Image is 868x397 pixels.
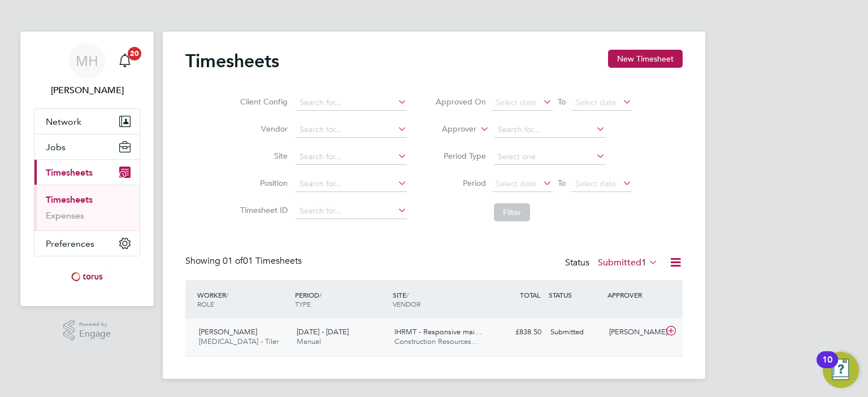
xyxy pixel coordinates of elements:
span: To [554,176,569,190]
div: Status [565,255,660,271]
span: Select date [575,178,616,189]
span: [MEDICAL_DATA] - Tiler [199,337,279,346]
span: ROLE [197,299,214,308]
input: Search for... [296,122,407,138]
button: Jobs [34,134,140,159]
label: Period Type [435,151,486,161]
span: MH [76,54,98,68]
div: PERIOD [292,285,390,314]
input: Search for... [296,149,407,165]
div: WORKER [194,285,292,314]
div: [PERSON_NAME] [605,323,663,342]
span: Timesheets [46,167,93,178]
span: VENDOR [393,299,420,308]
input: Search for... [296,203,407,219]
span: 01 Timesheets [223,255,302,267]
div: £838.50 [487,323,546,342]
div: Timesheets [34,185,140,230]
span: Powered by [79,320,111,329]
a: Timesheets [46,194,93,205]
label: Approver [426,124,476,135]
label: Period [435,178,486,188]
h2: Timesheets [185,50,279,72]
button: Network [34,109,140,134]
button: Open Resource Center, 10 new notifications [823,352,859,388]
a: MH[PERSON_NAME] [34,43,140,97]
div: Showing [185,255,304,267]
input: Search for... [494,122,605,138]
span: Construction Resources… [394,337,479,346]
span: 01 of [223,255,243,267]
button: Timesheets [34,160,140,185]
span: Network [46,116,81,127]
img: torus-logo-retina.png [67,268,107,286]
span: 20 [128,47,141,60]
span: Engage [79,329,111,339]
span: [DATE] - [DATE] [297,327,349,337]
span: 1 [641,257,646,268]
input: Search for... [296,95,407,111]
label: Timesheet ID [237,205,288,215]
a: Powered byEngage [63,320,111,341]
span: To [554,94,569,109]
label: Submitted [598,257,658,268]
span: TYPE [295,299,311,308]
label: Approved On [435,97,486,107]
a: 20 [114,43,136,79]
button: Preferences [34,231,140,256]
span: / [319,290,322,299]
a: Expenses [46,210,84,221]
div: STATUS [546,285,605,305]
div: Submitted [546,323,605,342]
button: New Timesheet [608,50,683,68]
a: Go to home page [34,268,140,286]
span: Preferences [46,238,94,249]
span: [PERSON_NAME] [199,327,257,337]
span: IHRMT - Responsive mai… [394,327,482,337]
span: Mark Haley [34,84,140,97]
span: / [406,290,409,299]
label: Position [237,178,288,188]
input: Select one [494,149,605,165]
div: SITE [390,285,488,314]
button: Filter [494,203,530,221]
nav: Main navigation [20,32,154,306]
div: APPROVER [605,285,663,305]
span: Jobs [46,142,66,152]
div: 10 [822,360,832,374]
span: TOTAL [520,290,540,299]
label: Site [237,151,288,161]
span: Manual [297,337,321,346]
span: Select date [575,97,616,107]
input: Search for... [296,176,407,192]
span: / [226,290,228,299]
span: Select date [496,178,536,189]
label: Vendor [237,124,288,134]
span: Select date [496,97,536,107]
label: Client Config [237,97,288,107]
